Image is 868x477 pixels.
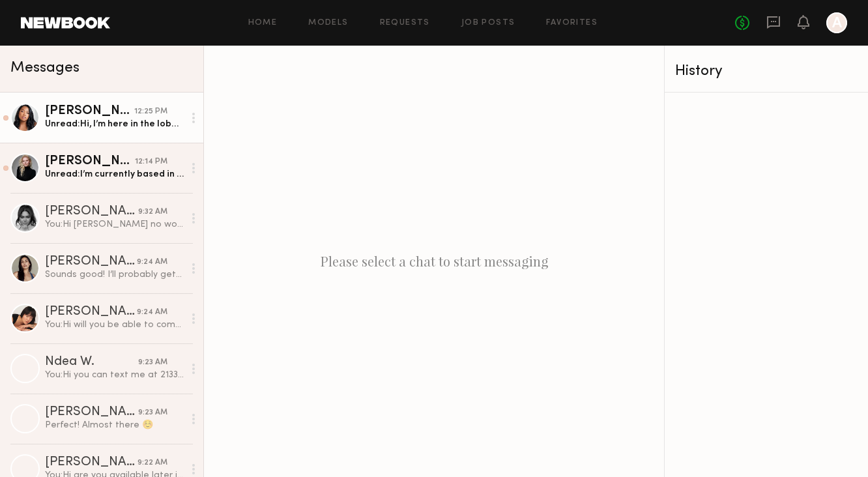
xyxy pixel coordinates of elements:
div: [PERSON_NAME] [45,155,135,168]
div: [PERSON_NAME] [45,306,137,319]
a: Models [308,19,348,27]
div: [PERSON_NAME] [45,205,138,218]
div: 12:14 PM [135,156,167,168]
div: [PERSON_NAME] [45,456,137,469]
div: You: Hi you can text me at 2133992436 when you get here [DATE]. [45,369,184,381]
div: 9:24 AM [137,256,167,268]
a: Favorites [546,19,598,27]
div: History [675,64,858,79]
div: [PERSON_NAME] [45,255,137,268]
div: 9:22 AM [137,457,167,469]
div: Unread: Hi, I’m here in the lobby. I sent a text, my number is [PHONE_NUMBER] [45,118,184,130]
div: 9:23 AM [138,407,167,419]
div: 12:25 PM [134,106,167,118]
div: You: Hi [PERSON_NAME] no worries-- we will keep you in the loop for future [45,218,184,231]
div: You: Hi will you be able to come in [DATE]? [45,319,184,331]
div: Sounds good! I’ll probably get there a little bit after noon :) [45,268,184,281]
div: 9:32 AM [138,206,167,218]
a: Requests [380,19,430,27]
a: A [826,12,847,33]
span: Messages [10,61,80,76]
div: Ndea W. [45,356,138,369]
div: 9:23 AM [138,356,167,369]
div: [PERSON_NAME] [45,406,138,419]
div: Unread: I’m currently based in [GEOGRAPHIC_DATA] and usually drive in for confirmed work. If it’s... [45,168,184,181]
a: Home [248,19,278,27]
div: Please select a chat to start messaging [204,46,664,477]
div: [PERSON_NAME] [45,105,134,118]
a: Job Posts [461,19,515,27]
div: Perfect! Almost there ☺️ [45,419,184,431]
div: 9:24 AM [137,306,167,319]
